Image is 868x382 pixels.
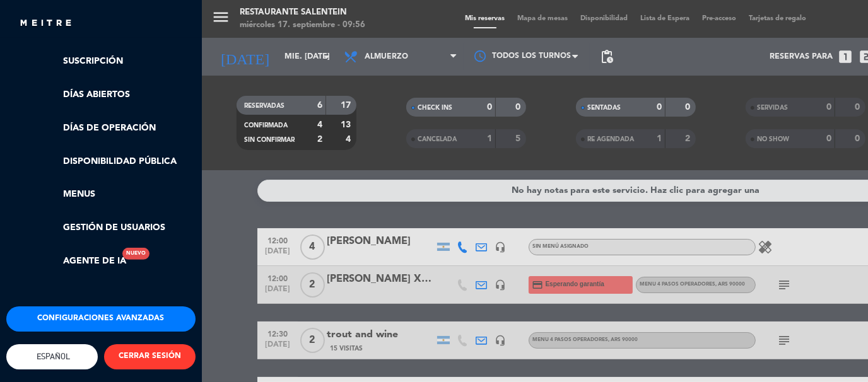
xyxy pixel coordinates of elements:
a: Suscripción [32,54,196,69]
a: Disponibilidad pública [32,154,196,169]
button: Configuraciones avanzadas [6,306,196,332]
a: Menus [32,187,196,202]
a: Agente de IANuevo [32,254,126,269]
a: Gestión de usuarios [32,221,196,235]
button: CERRAR SESIÓN [104,344,196,369]
img: MEITRE [19,19,73,28]
span: Español [34,352,71,361]
a: Días de Operación [32,121,196,136]
div: Nuevo [122,248,150,260]
a: Días abiertos [32,88,196,102]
